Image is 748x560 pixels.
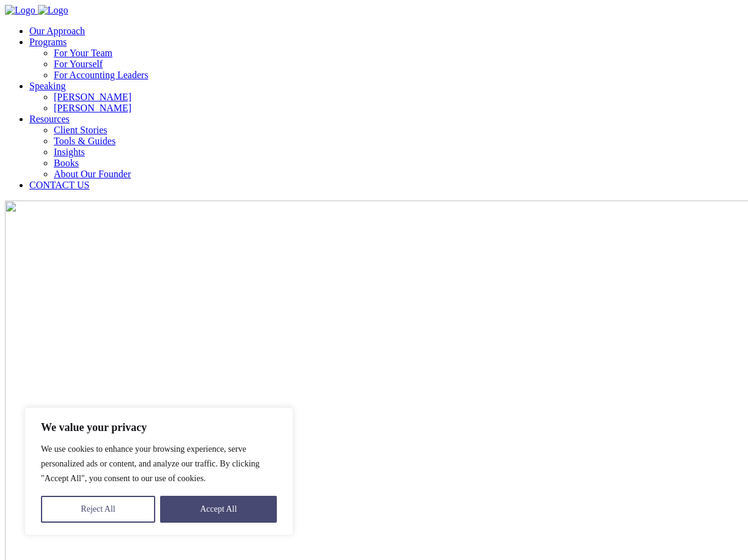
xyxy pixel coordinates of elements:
[54,48,112,58] a: For Your Team
[29,81,66,91] a: Speaking
[54,59,103,69] a: For Yourself
[29,180,89,190] a: CONTACT US
[5,5,68,15] a: Home
[41,496,155,523] button: Reject All
[54,70,148,80] a: For Accounting Leaders
[29,114,70,124] a: Resources
[29,26,85,36] a: Our Approach
[54,103,131,113] a: [PERSON_NAME]
[54,169,131,179] a: About Our Founder
[54,92,131,102] a: [PERSON_NAME]
[38,5,68,16] img: Company Logo
[54,125,108,135] a: Client Stories
[5,5,35,16] img: Company Logo
[54,136,116,146] a: Tools & Guides
[54,158,79,168] a: Books
[160,496,277,523] button: Accept All
[54,147,85,157] a: Insights
[41,420,277,435] p: We value your privacy
[41,442,277,486] p: We use cookies to enhance your browsing experience, serve personalized ads or content, and analyz...
[24,407,293,536] div: We value your privacy
[29,37,67,47] a: Programs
